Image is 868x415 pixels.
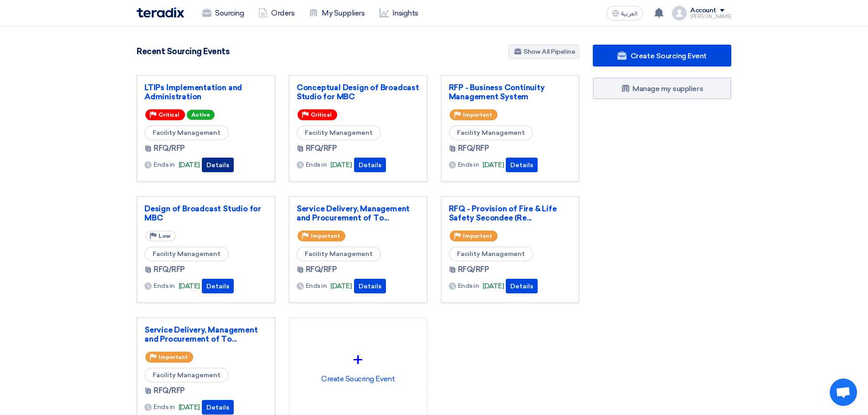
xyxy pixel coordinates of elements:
[483,160,504,170] span: [DATE]
[306,160,327,169] span: Ends in
[354,158,386,172] button: Details
[330,281,352,292] span: [DATE]
[506,158,538,172] button: Details
[154,281,175,291] span: Ends in
[187,110,215,120] span: Active
[311,233,340,239] span: Important
[458,264,489,275] span: RFQ/RFP
[631,51,707,60] span: Create Sourcing Event
[154,143,185,154] span: RFQ/RFP
[458,143,489,154] span: RFQ/RFP
[144,204,267,222] a: Design of Broadcast Studio for MBC
[372,3,426,23] a: Insights
[144,325,267,343] a: Service Delivery, Management and Procurement of To...
[593,77,731,99] a: Manage my suppliers
[463,233,492,239] span: Important
[297,346,420,374] div: +
[672,6,687,20] img: profile_test.png
[144,368,229,383] span: Facility Management
[144,83,267,101] a: LTIPs Implementation and Administration
[297,204,420,222] a: Service Delivery, Management and Procurement of To...
[179,160,200,170] span: [DATE]
[621,10,637,17] span: العربية
[306,264,337,275] span: RFQ/RFP
[311,112,332,118] span: Critical
[463,112,492,118] span: Important
[302,3,372,23] a: My Suppliers
[179,281,200,292] span: [DATE]
[449,83,572,101] a: RFP - Business Continuity Management System
[154,402,175,412] span: Ends in
[297,83,420,101] a: Conceptual Design of Broadcast Studio for MBC
[202,400,234,415] button: Details
[508,45,579,59] a: Show All Pipeline
[297,125,381,140] span: Facility Management
[449,125,533,140] span: Facility Management
[306,143,337,154] span: RFQ/RFP
[690,14,731,19] div: [PERSON_NAME]
[202,158,234,172] button: Details
[449,246,533,261] span: Facility Management
[458,160,479,169] span: Ends in
[154,160,175,169] span: Ends in
[458,281,479,291] span: Ends in
[251,3,302,23] a: Orders
[606,6,643,20] button: العربية
[195,3,251,23] a: Sourcing
[449,204,572,222] a: RFQ - Provision of Fire & Life Safety Secondee (Re...
[297,246,381,261] span: Facility Management
[506,279,538,293] button: Details
[137,7,184,18] img: Teradix logo
[306,281,327,291] span: Ends in
[159,233,170,239] span: Low
[154,385,185,396] span: RFQ/RFP
[330,160,352,170] span: [DATE]
[154,264,185,275] span: RFQ/RFP
[159,112,180,118] span: Critical
[690,7,716,15] div: Account
[297,325,420,405] div: Create Soucring Event
[202,279,234,293] button: Details
[483,281,504,292] span: [DATE]
[159,354,188,360] span: Important
[144,246,229,261] span: Facility Management
[137,46,229,56] h4: Recent Sourcing Events
[144,125,229,140] span: Facility Management
[354,279,386,293] button: Details
[830,379,857,406] div: Open chat
[179,402,200,413] span: [DATE]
